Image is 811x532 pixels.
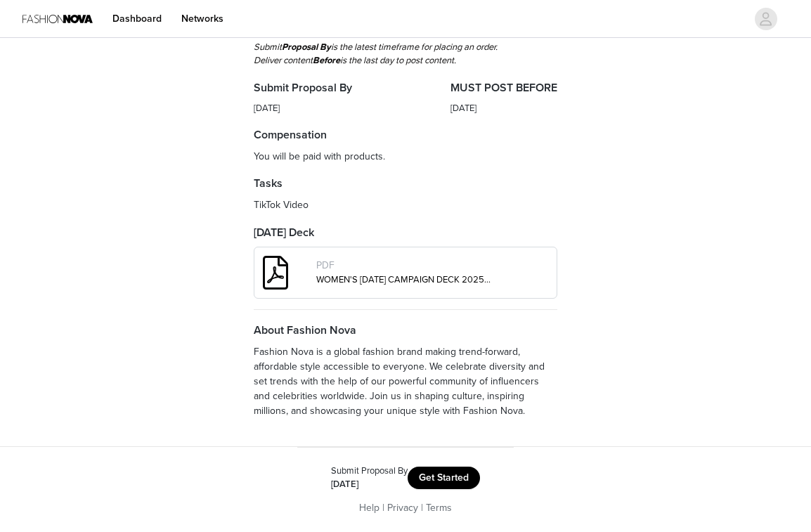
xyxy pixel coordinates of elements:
strong: Before [313,55,340,66]
p: Fashion Nova is a global fashion brand making trend-forward, affordable style accessible to every... [254,344,557,418]
a: Terms [426,502,452,514]
em: Submit is the latest timeframe for placing an order. [254,41,498,53]
span: | [382,502,384,514]
a: Help [359,502,379,514]
h4: Tasks [254,175,557,192]
a: Privacy [387,502,418,514]
img: Fashion Nova Logo [22,3,93,34]
a: Dashboard [104,3,170,34]
span: | [421,502,423,514]
div: [DATE] [254,102,352,116]
div: [DATE] [450,102,557,116]
div: avatar [759,8,772,30]
a: WOMEN'S [DATE] CAMPAIGN DECK 2025 (1).pdf [316,274,511,285]
h4: MUST POST BEFORE [450,79,557,96]
strong: Proposal By [282,41,331,53]
div: Submit Proposal By [331,465,408,479]
h4: Submit Proposal By [254,79,352,96]
span: TikTok Video [254,199,309,211]
h4: About Fashion Nova [254,322,557,339]
h4: [DATE] Deck [254,224,557,241]
div: [DATE] [331,478,408,492]
h4: Compensation [254,126,557,143]
span: PDF [316,259,335,271]
button: Get Started [408,467,480,489]
p: You will be paid with products. [254,149,557,164]
a: Networks [173,3,232,34]
em: Deliver content is the last day to post content. [254,55,456,66]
